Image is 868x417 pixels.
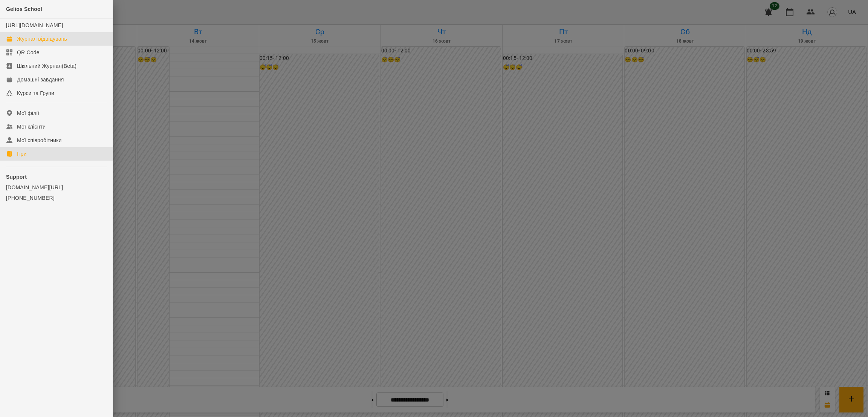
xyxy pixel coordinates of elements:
div: Шкільний Журнал(Beta) [17,62,76,70]
div: Курси та Групи [17,89,54,97]
a: [URL][DOMAIN_NAME] [6,22,63,28]
div: Мої співробітники [17,136,62,144]
div: Мої філії [17,109,39,117]
span: Gelios School [6,6,42,12]
div: Домашні завдання [17,76,64,83]
div: QR Code [17,49,40,56]
div: Журнал відвідувань [17,35,67,43]
div: Ігри [17,150,26,158]
a: [DOMAIN_NAME][URL] [6,184,107,191]
p: Support [6,173,107,181]
a: [PHONE_NUMBER] [6,194,107,202]
div: Мої клієнти [17,123,46,130]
